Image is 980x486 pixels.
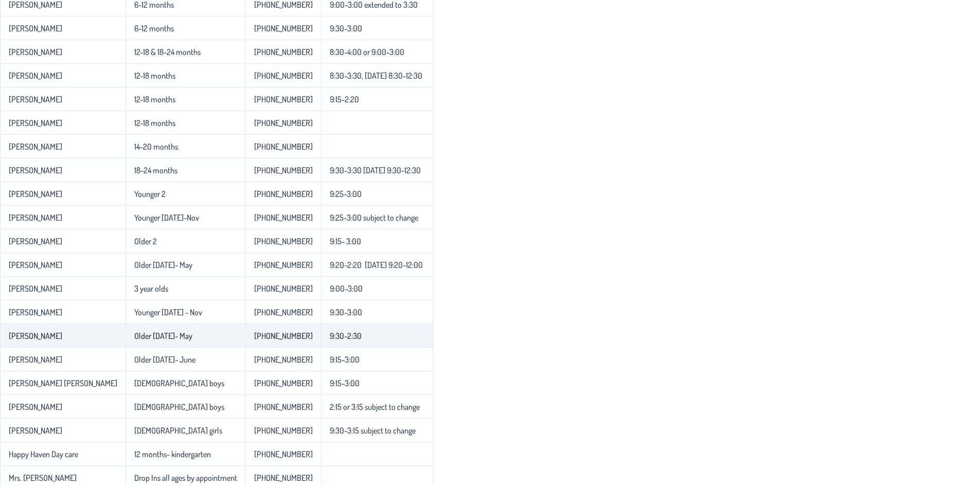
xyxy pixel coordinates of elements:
p-celleditor: Younger [DATE]-Nov [134,212,199,223]
p-celleditor: [PHONE_NUMBER] [254,189,313,199]
p-celleditor: 12-18 & 18-24 months [134,47,201,57]
p-celleditor: 9:00-3:00 [330,283,363,294]
p-celleditor: [PERSON_NAME] [9,260,62,270]
p-celleditor: [PHONE_NUMBER] [254,331,313,341]
p-celleditor: [PHONE_NUMBER] [254,70,313,81]
p-celleditor: [PERSON_NAME] [9,402,62,412]
p-celleditor: 18-24 months [134,165,177,175]
p-celleditor: Mrs. [PERSON_NAME] [9,473,77,483]
p-celleditor: [PHONE_NUMBER] [254,118,313,128]
p-celleditor: [PHONE_NUMBER] [254,283,313,294]
p-celleditor: [PERSON_NAME] [9,354,62,365]
p-celleditor: [PERSON_NAME] [9,118,62,128]
p-celleditor: 6-12 months [134,23,174,33]
p-celleditor: 9:30-3:00 [330,23,362,33]
p-celleditor: 9:20-2:20 [DATE] 9:20-12:00 [330,260,423,270]
p-celleditor: [DEMOGRAPHIC_DATA] girls [134,425,222,436]
p-celleditor: 12-18 months [134,94,175,104]
p-celleditor: Drop Ins all ages by appointment [134,473,237,483]
p-celleditor: [PERSON_NAME] [9,47,62,57]
p-celleditor: [PERSON_NAME] [9,331,62,341]
p-celleditor: Older [DATE]- May [134,260,192,270]
p-celleditor: 9:30-2:30 [330,331,362,341]
p-celleditor: 9:25-3:00 [330,189,362,199]
p-celleditor: Older [DATE]- May [134,331,192,341]
p-celleditor: 9:15-3:00 [330,378,360,388]
p-celleditor: [PHONE_NUMBER] [254,260,313,270]
p-celleditor: [DEMOGRAPHIC_DATA] boys [134,378,224,388]
p-celleditor: 8:30-3:30, [DATE] 8:30-12:30 [330,70,422,81]
p-celleditor: [PERSON_NAME] [9,94,62,104]
p-celleditor: 9:15- 3:00 [330,236,361,246]
p-celleditor: [PERSON_NAME] [9,425,62,436]
p-celleditor: [PERSON_NAME] [9,307,62,317]
p-celleditor: [PHONE_NUMBER] [254,354,313,365]
p-celleditor: [PERSON_NAME] [9,141,62,152]
p-celleditor: 9:15-2:20 [330,94,359,104]
p-celleditor: [DEMOGRAPHIC_DATA] boys [134,402,224,412]
p-celleditor: [PHONE_NUMBER] [254,47,313,57]
p-celleditor: [PERSON_NAME] [9,236,62,246]
p-celleditor: 2:15 or 3:15 subject to change [330,402,420,412]
p-celleditor: [PHONE_NUMBER] [254,473,313,483]
p-celleditor: [PHONE_NUMBER] [254,425,313,436]
p-celleditor: 9:30-3:00 [330,307,362,317]
p-celleditor: [PHONE_NUMBER] [254,141,313,152]
p-celleditor: [PHONE_NUMBER] [254,236,313,246]
p-celleditor: 9:30-3:30 [DATE] 9:30-12:30 [330,165,421,175]
p-celleditor: [PERSON_NAME] [9,212,62,223]
p-celleditor: 12-18 months [134,70,175,81]
p-celleditor: 9:30-3:15 subject to change [330,425,416,436]
p-celleditor: 9:15-3:00 [330,354,360,365]
p-celleditor: 3 year olds [134,283,168,294]
p-celleditor: [PHONE_NUMBER] [254,212,313,223]
p-celleditor: Younger [DATE] - Nov [134,307,202,317]
p-celleditor: Happy Haven Day care [9,449,78,459]
p-celleditor: [PHONE_NUMBER] [254,449,313,459]
p-celleditor: [PHONE_NUMBER] [254,165,313,175]
p-celleditor: 8:30-4:00 or 9:00-3:00 [330,47,404,57]
p-celleditor: [PHONE_NUMBER] [254,378,313,388]
p-celleditor: [PHONE_NUMBER] [254,23,313,33]
p-celleditor: Older [DATE]- June [134,354,195,365]
p-celleditor: [PERSON_NAME] [9,189,62,199]
p-celleditor: [PHONE_NUMBER] [254,94,313,104]
p-celleditor: [PERSON_NAME] [9,23,62,33]
p-celleditor: 14-20 months [134,141,178,152]
p-celleditor: [PHONE_NUMBER] [254,307,313,317]
p-celleditor: [PERSON_NAME] [9,165,62,175]
p-celleditor: Older 2 [134,236,157,246]
p-celleditor: 9:25-3:00 subject to change [330,212,418,223]
p-celleditor: [PERSON_NAME] [9,70,62,81]
p-celleditor: [PERSON_NAME] [9,283,62,294]
p-celleditor: [PERSON_NAME] [PERSON_NAME] [9,378,117,388]
p-celleditor: [PHONE_NUMBER] [254,402,313,412]
p-celleditor: Younger 2 [134,189,166,199]
p-celleditor: 12-18 months [134,118,175,128]
p-celleditor: 12 months- kindergarten [134,449,211,459]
